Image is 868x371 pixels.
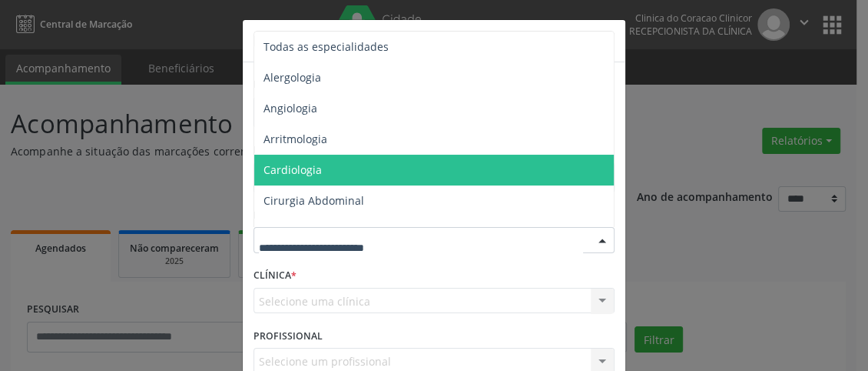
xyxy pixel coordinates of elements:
[253,324,323,348] label: PROFISSIONAL
[263,193,364,208] span: Cirurgia Abdominal
[263,39,389,54] span: Todas as especialidades
[253,264,297,288] label: CLÍNICA
[263,70,321,85] span: Alergologia
[263,132,327,146] span: Arritmologia
[595,20,625,58] button: Close
[263,162,322,177] span: Cardiologia
[253,31,429,51] h5: Relatório de agendamentos
[263,101,317,115] span: Angiologia
[263,224,358,239] span: Cirurgia Bariatrica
